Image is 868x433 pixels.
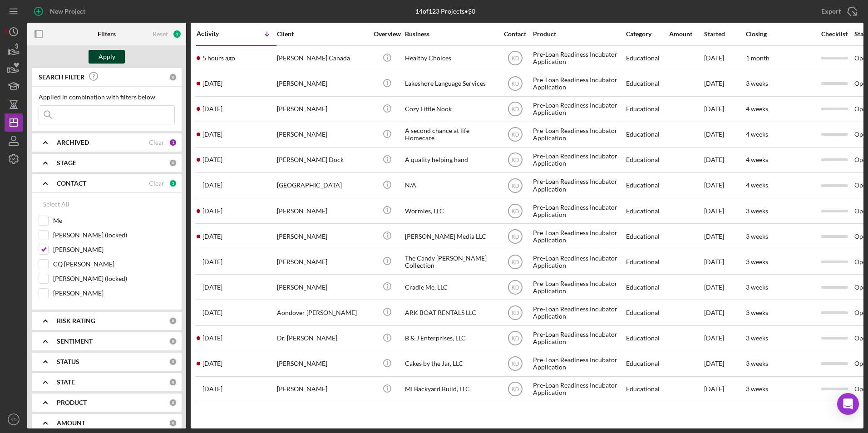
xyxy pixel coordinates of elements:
[746,359,768,367] time: 3 weeks
[405,326,496,350] div: B & J Enterprises, LLC
[533,97,624,121] div: Pre-Loan Readiness Incubator Application
[746,334,768,342] time: 3 weeks
[277,377,368,401] div: [PERSON_NAME]
[27,2,94,20] button: New Project
[626,224,668,248] div: Educational
[746,156,768,163] time: 4 weeks
[704,326,745,350] div: [DATE]
[50,2,85,20] div: New Project
[405,300,496,325] div: ARK BOAT RENTALS LLC
[704,123,745,147] div: [DATE]
[53,260,175,269] label: CQ [PERSON_NAME]
[704,72,745,96] div: [DATE]
[149,139,164,146] div: Clear
[837,393,859,415] div: Open Intercom Messenger
[277,30,368,38] div: Client
[626,173,668,197] div: Educational
[511,259,519,265] text: KD
[169,317,177,325] div: 0
[169,138,177,147] div: 1
[197,30,237,37] div: Activity
[511,233,519,240] text: KD
[511,132,519,138] text: KD
[405,224,496,248] div: [PERSON_NAME] Media LLC
[43,195,69,213] div: Select All
[746,385,768,393] time: 3 weeks
[53,245,175,254] label: [PERSON_NAME]
[746,207,768,215] time: 3 weeks
[511,81,519,87] text: KD
[626,352,668,376] div: Educational
[53,216,175,225] label: Me
[98,30,116,38] b: Filters
[746,283,768,291] time: 3 weeks
[169,73,177,81] div: 0
[704,352,745,376] div: [DATE]
[746,30,814,38] div: Closing
[10,417,16,422] text: KD
[57,180,86,187] b: CONTACT
[626,377,668,401] div: Educational
[704,224,745,248] div: [DATE]
[533,224,624,248] div: Pre-Loan Readiness Incubator Application
[626,72,668,96] div: Educational
[39,93,175,101] div: Applied in combination with filters below
[746,309,768,316] time: 3 weeks
[704,148,745,172] div: [DATE]
[277,46,368,70] div: [PERSON_NAME] Canada
[405,199,496,223] div: Wormies, LLC
[511,335,519,342] text: KD
[533,72,624,96] div: Pre-Loan Readiness Incubator Application
[277,173,368,197] div: [GEOGRAPHIC_DATA]
[626,148,668,172] div: Educational
[626,199,668,223] div: Educational
[704,300,745,325] div: [DATE]
[202,258,222,266] time: 2025-08-12 21:44
[704,275,745,299] div: [DATE]
[39,195,74,213] button: Select All
[202,360,222,367] time: 2025-08-09 16:35
[704,250,745,274] div: [DATE]
[277,326,368,350] div: Dr. [PERSON_NAME]
[57,379,75,386] b: STATE
[746,105,768,113] time: 4 weeks
[533,46,624,70] div: Pre-Loan Readiness Incubator Application
[533,275,624,299] div: Pre-Loan Readiness Incubator Application
[533,352,624,376] div: Pre-Loan Readiness Incubator Application
[99,50,115,64] div: Apply
[626,326,668,350] div: Educational
[704,173,745,197] div: [DATE]
[746,79,768,87] time: 3 weeks
[277,199,368,223] div: [PERSON_NAME]
[57,317,95,325] b: RISK RATING
[511,310,519,316] text: KD
[511,182,519,189] text: KD
[746,232,768,240] time: 3 weeks
[57,358,79,365] b: STATUS
[704,377,745,401] div: [DATE]
[202,80,222,87] time: 2025-08-16 03:52
[533,30,624,38] div: Product
[533,300,624,325] div: Pre-Loan Readiness Incubator Application
[57,159,76,167] b: STAGE
[277,352,368,376] div: [PERSON_NAME]
[202,182,222,189] time: 2025-08-14 00:34
[746,258,768,266] time: 3 weeks
[626,97,668,121] div: Educational
[277,275,368,299] div: [PERSON_NAME]
[202,54,235,62] time: 2025-08-18 14:55
[53,274,175,283] label: [PERSON_NAME] (locked)
[626,275,668,299] div: Educational
[169,358,177,366] div: 0
[202,156,222,163] time: 2025-08-14 15:17
[277,148,368,172] div: [PERSON_NAME] Dock
[57,419,85,427] b: AMOUNT
[173,30,182,39] div: 2
[405,377,496,401] div: MI Backyard Build, LLC
[169,399,177,407] div: 0
[405,352,496,376] div: Cakes by the Jar, LLC
[511,284,519,290] text: KD
[405,46,496,70] div: Healthy Choices
[277,123,368,147] div: [PERSON_NAME]
[53,231,175,240] label: [PERSON_NAME] (locked)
